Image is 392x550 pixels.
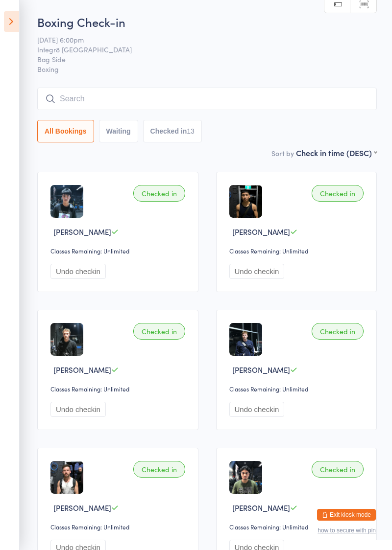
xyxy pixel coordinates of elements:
[133,461,185,478] div: Checked in
[229,402,285,417] button: Undo checkin
[232,227,290,237] span: [PERSON_NAME]
[229,461,262,494] img: image1759824825.png
[317,509,376,521] button: Exit kiosk mode
[229,323,262,356] img: image1756375637.png
[50,385,188,393] div: Classes Remaining: Unlimited
[143,120,202,142] button: Checked in13
[229,185,262,218] img: image1747728219.png
[312,461,364,478] div: Checked in
[229,247,367,255] div: Classes Remaining: Unlimited
[37,88,377,110] input: Search
[37,64,377,74] span: Boxing
[232,365,290,375] span: [PERSON_NAME]
[312,185,364,202] div: Checked in
[232,503,290,513] span: [PERSON_NAME]
[53,227,111,237] span: [PERSON_NAME]
[271,148,294,158] label: Sort by
[50,323,83,356] img: image1756375657.png
[229,385,367,393] div: Classes Remaining: Unlimited
[229,523,367,531] div: Classes Remaining: Unlimited
[37,14,377,30] h2: Boxing Check-in
[53,503,111,513] span: [PERSON_NAME]
[296,147,377,158] div: Check in time (DESC)
[53,365,111,375] span: [PERSON_NAME]
[37,54,362,64] span: Bag Side
[133,323,185,340] div: Checked in
[50,247,188,255] div: Classes Remaining: Unlimited
[187,127,195,135] div: 13
[50,461,83,494] img: image1745912729.png
[37,120,94,142] button: All Bookings
[312,323,364,340] div: Checked in
[133,185,185,202] div: Checked in
[50,185,83,218] img: image1745919519.png
[37,45,362,54] span: Integr8 [GEOGRAPHIC_DATA]
[50,402,106,417] button: Undo checkin
[318,527,376,534] button: how to secure with pin
[229,264,285,279] button: Undo checkin
[50,264,106,279] button: Undo checkin
[37,35,362,45] span: [DATE] 6:00pm
[50,523,188,531] div: Classes Remaining: Unlimited
[99,120,138,142] button: Waiting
